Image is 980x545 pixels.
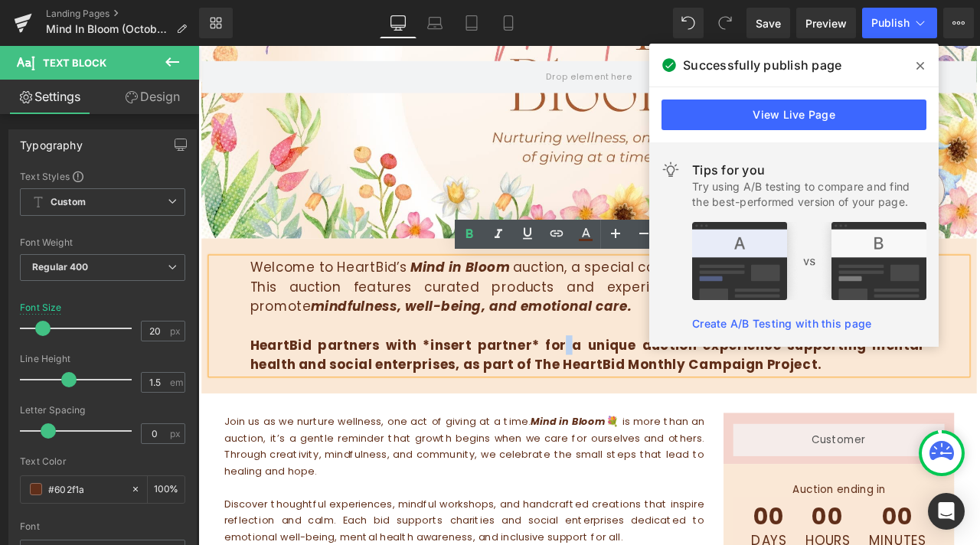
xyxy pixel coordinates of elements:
strong: Mind in Bloom [394,436,483,452]
span: em [170,377,183,387]
a: Laptop [416,8,453,38]
div: Font Weight [20,237,185,248]
a: Landing Pages [46,8,199,20]
a: Create A/B Testing with this page [692,317,871,330]
div: Try using A/B testing to compare and find the best-performed version of your page. [692,179,926,210]
span: Publish [871,17,910,29]
i: Mind in Bloom [251,252,369,273]
b: Custom [51,196,86,209]
button: Undo [673,8,704,38]
img: light.svg [661,161,680,179]
i: mindfulness, well-being, and emotional care. [133,298,514,319]
div: Text Color [20,456,185,467]
div: Typography [20,130,83,152]
input: Color [48,481,123,498]
a: Design [103,80,202,114]
div: Font Size [20,302,62,313]
a: New Library [199,8,233,38]
button: Redo [710,8,740,38]
span: px [170,429,183,439]
a: Tablet [453,8,490,38]
span: Mind In Bloom (October Campaign) [46,23,170,35]
div: Text Styles [20,170,185,182]
a: Mobile [490,8,527,38]
a: Preview [796,8,856,38]
p: Welcome to HeartBid’s auction, a special campaign for to embrace wellness in life. This auction f... [61,251,859,320]
a: Desktop [380,8,416,38]
span: Preview [805,15,847,31]
p: Join us as we nurture wellness, one act of giving at a time. 💐 is more than an auction, it’s a ge... [31,435,599,513]
span: Text Block [43,57,106,69]
div: Letter Spacing [20,405,185,416]
div: Open Intercom Messenger [928,493,965,530]
div: % [148,476,185,503]
span: Save [756,15,781,31]
div: Line Height [20,354,185,364]
img: tip.png [692,222,926,300]
a: View Live Page [661,100,926,130]
div: Font [20,521,185,532]
button: Publish [862,8,937,38]
b: Regular 400 [32,261,89,272]
button: More [943,8,974,38]
strong: HeartBid partners with *insert partner* for a unique auction experience supporting mental health ... [61,344,859,388]
span: Successfully publish page [683,56,841,74]
div: Tips for you [692,161,926,179]
h1: Auction ending in [634,518,884,534]
span: px [170,326,183,336]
